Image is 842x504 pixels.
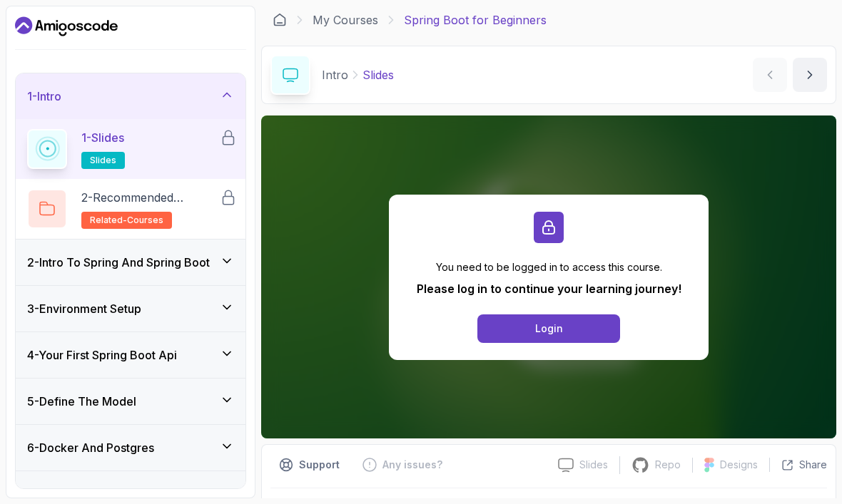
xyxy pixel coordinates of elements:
[720,458,758,472] p: Designs
[382,458,442,472] p: Any issues?
[27,393,136,410] h3: 5 - Define The Model
[299,458,340,472] p: Support
[579,458,608,472] p: Slides
[799,458,827,472] p: Share
[477,314,620,343] button: Login
[27,254,210,271] h3: 2 - Intro To Spring And Spring Boot
[16,425,245,470] button: 6-Docker And Postgres
[81,189,220,206] p: 2 - Recommended Courses
[27,439,154,456] h3: 6 - Docker And Postgres
[16,73,245,119] button: 1-Intro
[27,346,177,364] h3: 4 - Your First Spring Boot Api
[16,379,245,424] button: 5-Define The Model
[322,66,348,83] p: Intro
[27,485,130,503] h3: 7 - Databases Setup
[793,58,827,92] button: next content
[27,88,61,105] h3: 1 - Intro
[404,11,547,29] p: Spring Boot for Beginners
[27,300,141,317] h3: 3 - Environment Setup
[27,129,234,169] button: 1-Slidesslides
[417,280,681,297] p: Please log in to continue your learning journey!
[362,66,394,83] p: Slides
[417,260,681,274] p: You need to be logged in to access this course.
[535,322,563,336] div: Login
[769,458,827,472] button: Share
[655,458,681,472] p: Repo
[16,286,245,331] button: 3-Environment Setup
[15,15,118,38] a: Dashboard
[313,11,378,29] a: My Courses
[90,155,116,166] span: slides
[27,189,234,229] button: 2-Recommended Coursesrelated-courses
[270,453,348,476] button: Support button
[81,129,124,146] p: 1 - Slides
[16,240,245,285] button: 2-Intro To Spring And Spring Boot
[90,215,163,226] span: related-courses
[753,58,787,92] button: previous content
[16,332,245,378] button: 4-Your First Spring Boot Api
[273,13,287,27] a: Dashboard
